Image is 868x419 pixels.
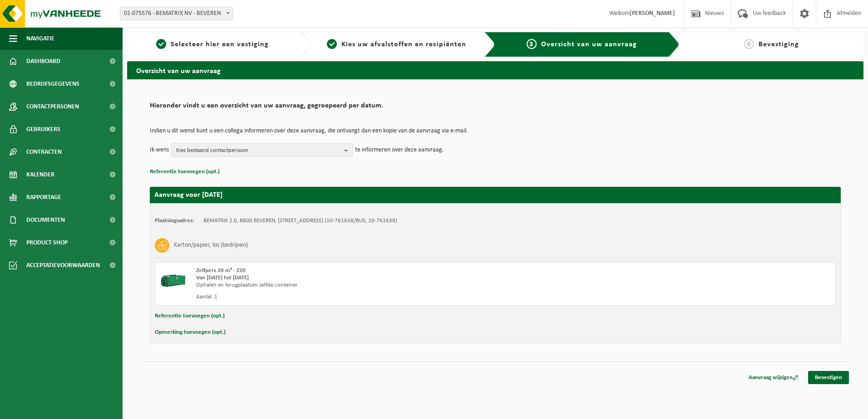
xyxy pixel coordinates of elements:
h3: Karton/papier, los (bedrijven) [174,238,248,253]
span: Kalender [26,163,54,186]
td: BEMATRIX 2.0, 8800 BEVEREN, [STREET_ADDRESS] (10-761638/BUS, 10-761638) [203,217,397,224]
strong: Van [DATE] tot [DATE] [196,275,249,281]
div: Ophalen en terugplaatsen zelfde container [196,282,532,289]
p: Indien u dit wenst kunt u een collega informeren over deze aanvraag, die ontvangt dan een kopie v... [150,128,841,134]
h2: Hieronder vindt u een overzicht van uw aanvraag, gegroepeerd per datum. [150,102,841,114]
span: Bevestiging [759,41,799,48]
span: Zelfpers 20 m³ - Z20 [196,268,246,273]
span: Kies bestaand contactpersoon [176,144,340,157]
span: Kies uw afvalstoffen en recipiënten [341,41,466,48]
span: 2 [327,39,337,49]
span: Navigatie [26,27,54,50]
span: Documenten [26,209,65,231]
span: Overzicht van uw aanvraag [541,41,637,48]
strong: [PERSON_NAME] [630,10,675,17]
a: Aanvraag wijzigen [742,371,805,384]
img: HK-XZ-20-GN-00.png [160,267,187,294]
span: 1 [156,39,166,49]
span: Product Shop [26,231,68,254]
span: Bedrijfsgegevens [26,73,79,95]
div: Aantal: 1 [196,293,532,301]
span: 3 [527,39,537,49]
h2: Overzicht van uw aanvraag [127,61,863,79]
span: Gebruikers [26,118,60,141]
span: 4 [744,39,754,49]
strong: Plaatsingsadres: [155,218,194,224]
strong: Aanvraag voor [DATE] [154,191,222,199]
span: Rapportage [26,186,61,209]
a: 2Kies uw afvalstoffen en recipiënten [316,39,478,50]
a: Bevestigen [808,371,849,384]
button: Referentie toevoegen (opt.) [150,166,220,178]
button: Opmerking toevoegen (opt.) [155,326,226,338]
p: Ik wens [150,143,169,157]
span: Acceptatievoorwaarden [26,254,100,277]
span: 01-075576 - BEMATRIX NV - BEVEREN [120,7,232,20]
button: Kies bestaand contactpersoon [171,143,353,157]
p: te informeren over deze aanvraag. [355,143,444,157]
span: Contracten [26,141,62,163]
a: 1Selecteer hier een vestiging [132,39,293,50]
button: Referentie toevoegen (opt.) [155,310,225,322]
span: Dashboard [26,50,60,73]
span: Selecteer hier een vestiging [171,41,269,48]
span: Contactpersonen [26,95,79,118]
span: 01-075576 - BEMATRIX NV - BEVEREN [120,7,233,20]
